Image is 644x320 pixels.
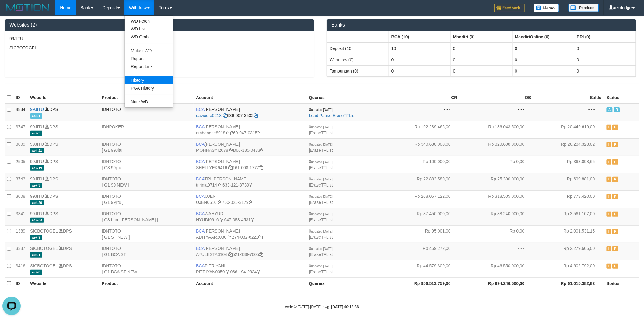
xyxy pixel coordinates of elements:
a: UJEN0610 [196,200,217,205]
th: Product [99,277,194,289]
a: 99JITU [30,211,44,216]
span: updated [DATE] [311,160,333,164]
td: Rp 699.881,00 [534,173,604,190]
td: DPS [28,104,99,121]
th: Queries [306,277,386,289]
a: EraseTFList [310,130,333,135]
a: EraseTFList [310,148,333,153]
th: Queries [306,92,386,104]
th: Rp 61.015.382,82 [534,277,604,289]
a: EraseTFList [333,113,355,118]
span: 0 [309,159,333,164]
td: [PERSON_NAME] 274-032-6221 [194,225,306,243]
th: Status [604,92,639,104]
a: Copy UJEN0610 to clipboard [218,200,222,205]
span: Inactive [607,212,611,217]
td: 0 [389,54,451,65]
td: Rp 4.602.792,00 [534,260,604,277]
span: BCA [196,124,205,129]
td: 3008 [13,190,28,208]
td: IDNTOTO [ G1 99Jitu ] [99,138,194,156]
td: IDNTOTO [ G1 99jitu ] [99,190,194,208]
a: ambangse8918 [196,130,226,135]
span: Active [607,107,613,112]
td: IDNTOTO [99,104,194,121]
h3: Banks [331,22,632,28]
td: IDNTOTO [ G3 baru [PERSON_NAME] ] [99,208,194,225]
span: Paused [612,264,618,269]
a: SICBOTOGEL [30,263,58,268]
a: Copy 0661850433 to clipboard [260,148,264,153]
th: Saldo [534,92,604,104]
td: Rp 25.300.000,00 [460,173,534,190]
td: 4834 [13,104,28,121]
span: Inactive [607,142,611,147]
span: | | [309,107,356,118]
span: Inactive [607,246,611,251]
td: Tampungan (0) [327,65,389,76]
td: Rp 2.279.606,00 [534,243,604,260]
th: Product [99,92,194,104]
a: ADITYAAR3030 [196,235,226,240]
strong: [DATE] 00:18:36 [331,305,359,309]
span: Paused [612,194,618,199]
span: BCA [196,263,205,268]
td: PITRIYANI 066-194-2834 [194,260,306,277]
td: Rp 340.630.000,00 [386,138,460,156]
img: Feedback.jpg [494,4,525,12]
th: Rp 956.513.759,00 [386,277,460,289]
th: Website [28,92,99,104]
td: DPS [28,156,99,173]
a: Report Link [125,62,173,70]
a: Copy 6331218739 to clipboard [249,183,253,187]
td: IDNTOTO [ G1 BCA ST NEW ] [99,260,194,277]
a: Copy 0661942834 to clipboard [257,269,261,274]
th: ID [13,277,28,289]
a: PITRIYAN0359 [196,269,225,274]
a: Copy AYULESTA3104 to clipboard [228,252,233,257]
span: updated [DATE] [311,108,333,112]
span: updated [DATE] [311,195,333,198]
a: EraseTFList [310,217,333,222]
td: Rp 2.001.531,15 [534,225,604,243]
th: Website [28,277,99,289]
td: DPS [28,138,99,156]
span: 0 [309,107,333,112]
span: Paused [612,246,618,251]
span: aek-21 [30,148,44,153]
span: Paused [612,177,618,182]
td: 0 [451,54,513,65]
a: 99JITU [30,107,44,112]
td: [PERSON_NAME] 161-008-1777 [194,156,306,173]
td: DPS [28,243,99,260]
span: Inactive [607,159,611,165]
td: IDNTOTO [ G3 99jitu ] [99,156,194,173]
td: Rp 773.420,00 [534,190,604,208]
span: 0 [309,211,333,216]
span: updated [DATE] [311,230,333,233]
h3: Websites (2) [9,22,310,28]
span: updated [DATE] [311,178,333,181]
a: History [125,76,173,84]
a: Copy MOHHASYI2078 to clipboard [229,148,234,153]
p: SICBOTOGEL [9,45,310,51]
span: BCA [196,194,205,199]
th: Group: activate to sort column ascending [574,31,636,43]
span: Paused [612,142,618,147]
span: | [309,176,333,187]
span: Inactive [607,264,611,269]
a: SICBOTOGEL [30,246,58,251]
td: - - - [460,243,534,260]
a: EraseTFList [310,200,333,205]
td: Rp 22.883.589,00 [386,173,460,190]
td: IDNTOTO [ G1 BCA ST ] [99,243,194,260]
td: [PERSON_NAME] 760-047-0315 [194,121,306,138]
td: - - - [460,104,534,121]
td: - - - [534,104,604,121]
span: updated [DATE] [311,212,333,216]
span: BCA [196,107,205,112]
a: Copy 6470534531 to clipboard [251,217,255,222]
a: AYULESTA3104 [196,252,227,257]
a: HYUDI9616 [196,217,219,222]
span: updated [DATE] [311,247,333,251]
